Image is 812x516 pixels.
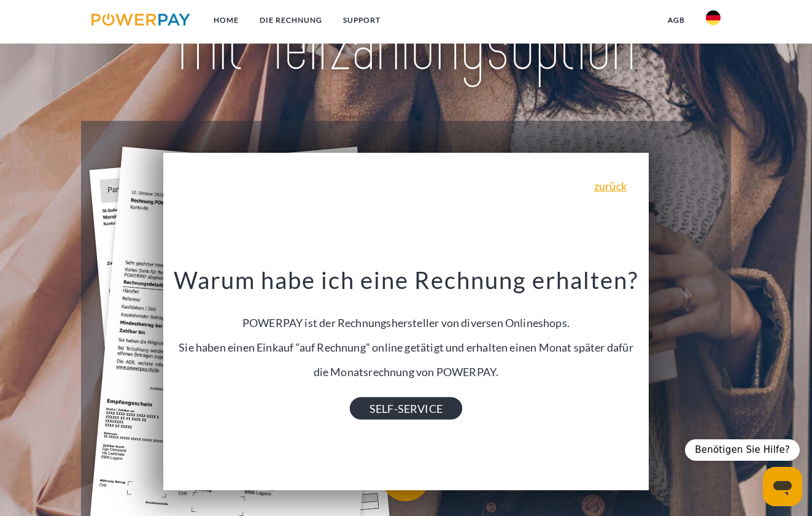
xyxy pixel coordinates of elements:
[171,266,641,295] h3: Warum habe ich eine Rechnung erhalten?
[203,9,249,31] a: Home
[333,9,391,31] a: SUPPORT
[249,9,333,31] a: DIE RECHNUNG
[594,180,627,191] a: zurück
[171,266,641,409] div: POWERPAY ist der Rechnungshersteller von diversen Onlineshops. Sie haben einen Einkauf “auf Rechn...
[381,452,700,501] button: Hilfe-Center
[706,10,721,25] img: de
[763,467,802,506] iframe: Schaltfläche zum Öffnen des Messaging-Fensters; Konversation läuft
[350,398,462,420] a: SELF-SERVICE
[685,439,800,461] div: Benötigen Sie Hilfe?
[657,9,695,31] a: agb
[91,13,190,26] img: logo-powerpay.svg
